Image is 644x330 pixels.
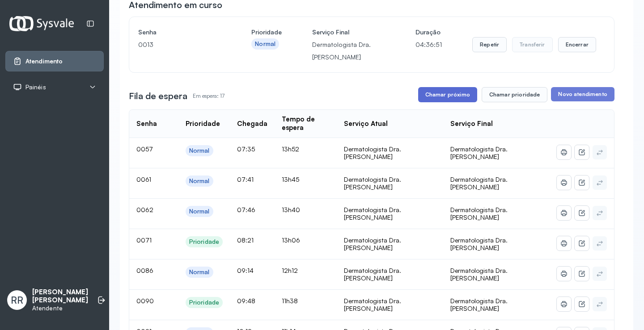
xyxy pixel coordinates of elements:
span: 13h40 [282,206,300,213]
button: Encerrar [558,37,596,52]
button: Chamar próximo [418,87,477,102]
span: 09:14 [237,267,254,274]
span: Dermatologista Dra. [PERSON_NAME] [450,206,508,221]
p: 0013 [138,38,221,51]
span: 07:46 [237,206,255,213]
div: Prioridade [189,299,219,306]
div: Normal [255,40,275,48]
span: 13h52 [282,145,299,153]
span: Dermatologista Dra. [PERSON_NAME] [450,297,508,313]
div: Dermatologista Dra. [PERSON_NAME] [344,236,436,252]
div: Chegada [237,120,267,128]
div: Normal [189,268,210,276]
button: Repetir [472,37,507,52]
div: Dermatologista Dra. [PERSON_NAME] [344,145,436,161]
div: Prioridade [186,120,220,128]
span: 0057 [136,145,153,153]
div: Serviço Atual [344,120,388,128]
h4: Serviço Final [312,26,385,38]
span: 07:35 [237,145,255,153]
div: Dermatologista Dra. [PERSON_NAME] [344,206,436,221]
h3: Fila de espera [129,90,187,102]
span: Dermatologista Dra. [PERSON_NAME] [450,267,508,282]
span: 08:21 [237,236,254,244]
p: Dermatologista Dra. [PERSON_NAME] [312,38,385,63]
button: Novo atendimento [551,87,614,101]
span: 12h12 [282,267,298,274]
div: Normal [189,208,210,215]
div: Prioridade [189,238,219,246]
span: 07:41 [237,175,254,183]
h4: Senha [138,26,221,38]
div: Tempo de espera [282,115,330,132]
span: Dermatologista Dra. [PERSON_NAME] [450,175,508,191]
span: 0086 [136,267,153,274]
div: Dermatologista Dra. [PERSON_NAME] [344,175,436,191]
span: Dermatologista Dra. [PERSON_NAME] [450,145,508,161]
p: Atendente [32,305,88,312]
div: Serviço Final [450,120,493,128]
span: 0061 [136,175,151,183]
div: Senha [136,120,157,128]
span: 13h06 [282,236,300,244]
span: 0090 [136,297,154,305]
span: 09:48 [237,297,255,305]
button: Transferir [512,37,553,52]
h4: Prioridade [251,26,282,38]
span: 0071 [136,236,152,244]
div: Normal [189,177,210,185]
p: Em espera: 17 [193,90,225,102]
button: Chamar prioridade [482,87,548,102]
span: 0062 [136,206,153,213]
a: Atendimento [13,57,96,66]
div: Normal [189,147,210,155]
p: [PERSON_NAME] [PERSON_NAME] [32,288,88,305]
div: Dermatologista Dra. [PERSON_NAME] [344,267,436,282]
h4: Duração [415,26,442,38]
div: Dermatologista Dra. [PERSON_NAME] [344,297,436,313]
span: Painéis [25,84,46,91]
p: 04:36:51 [415,38,442,51]
span: Dermatologista Dra. [PERSON_NAME] [450,236,508,252]
span: 11h38 [282,297,298,305]
span: Atendimento [25,58,63,65]
span: 13h45 [282,175,299,183]
img: Logotipo do estabelecimento [9,16,74,31]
